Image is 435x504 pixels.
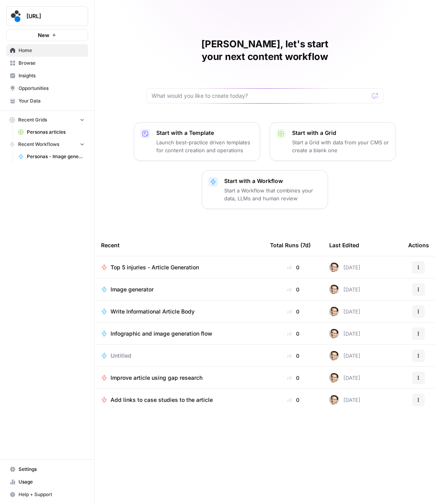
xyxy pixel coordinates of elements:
span: Opportunities [19,85,84,92]
img: j7temtklz6amjwtjn5shyeuwpeb0 [329,395,339,405]
span: Write Informational Article Body [111,308,195,315]
img: spot.ai Logo [9,9,23,23]
p: Start with a Workflow [224,177,321,185]
p: Launch best-practice driven templates for content creation and operations [156,138,253,154]
a: Personas - Image generator [15,150,88,163]
h1: [PERSON_NAME], let's start your next content workflow [146,38,383,63]
img: j7temtklz6amjwtjn5shyeuwpeb0 [329,263,339,272]
p: Start a Grid with data from your CMS or create a blank one [292,138,389,154]
div: [DATE] [329,263,360,272]
span: New [38,31,49,39]
div: [DATE] [329,285,360,294]
span: Image generator [111,286,154,293]
div: 0 [270,352,317,360]
div: 0 [270,330,317,338]
a: Add links to case studies to the article [101,396,257,404]
div: [DATE] [329,329,360,338]
div: 0 [270,396,317,404]
div: 0 [270,286,317,293]
div: [DATE] [329,351,360,360]
span: Usage [19,478,84,485]
div: Last Edited [329,234,359,256]
a: Your Data [6,95,88,107]
a: Write Informational Article Body [101,308,257,315]
span: Recent Grids [18,116,47,123]
span: [URL] [26,12,74,20]
span: Personas - Image generator [27,153,84,160]
img: j7temtklz6amjwtjn5shyeuwpeb0 [329,351,339,360]
a: Browse [6,57,88,69]
img: j7temtklz6amjwtjn5shyeuwpeb0 [329,307,339,316]
img: j7temtklz6amjwtjn5shyeuwpeb0 [329,285,339,294]
a: Top 5 injuries - Article Generation [101,263,257,271]
a: Opportunities [6,82,88,95]
span: Help + Support [19,491,84,498]
button: Start with a TemplateLaunch best-practice driven templates for content creation and operations [134,122,260,161]
button: Help + Support [6,488,88,501]
span: Settings [19,466,84,473]
p: Start with a Template [156,129,253,137]
div: 0 [270,308,317,315]
a: Image generator [101,286,257,293]
button: Workspace: spot.ai [6,6,88,26]
span: Browse [19,60,84,67]
span: Infographic and image generation flow [111,330,212,338]
span: Personas articles [27,129,84,136]
button: Recent Grids [6,114,88,126]
input: What would you like to create today? [152,92,369,100]
span: Home [19,47,84,54]
div: Total Runs (7d) [270,234,311,256]
span: Recent Workflows [18,141,59,148]
a: Insights [6,69,88,82]
div: [DATE] [329,307,360,316]
a: Infographic and image generation flow [101,330,257,338]
img: j7temtklz6amjwtjn5shyeuwpeb0 [329,373,339,383]
span: Improve article using gap research [111,374,202,382]
a: Usage [6,476,88,488]
span: Untitled [111,352,131,360]
a: Untitled [101,352,257,360]
span: Insights [19,72,84,79]
a: Personas articles [15,126,88,138]
a: Settings [6,463,88,476]
button: Recent Workflows [6,138,88,150]
button: New [6,29,88,41]
div: Recent [101,234,257,256]
button: Start with a GridStart a Grid with data from your CMS or create a blank one [270,122,396,161]
a: Improve article using gap research [101,374,257,382]
div: [DATE] [329,395,360,405]
img: j7temtklz6amjwtjn5shyeuwpeb0 [329,329,339,338]
a: Home [6,44,88,57]
div: Actions [408,234,429,256]
span: Add links to case studies to the article [111,396,213,404]
button: Start with a WorkflowStart a Workflow that combines your data, LLMs and human review [202,170,328,209]
span: Your Data [19,97,84,105]
p: Start with a Grid [292,129,389,137]
div: 0 [270,263,317,271]
div: 0 [270,374,317,382]
div: [DATE] [329,373,360,383]
p: Start a Workflow that combines your data, LLMs and human review [224,187,321,202]
span: Top 5 injuries - Article Generation [111,263,199,271]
